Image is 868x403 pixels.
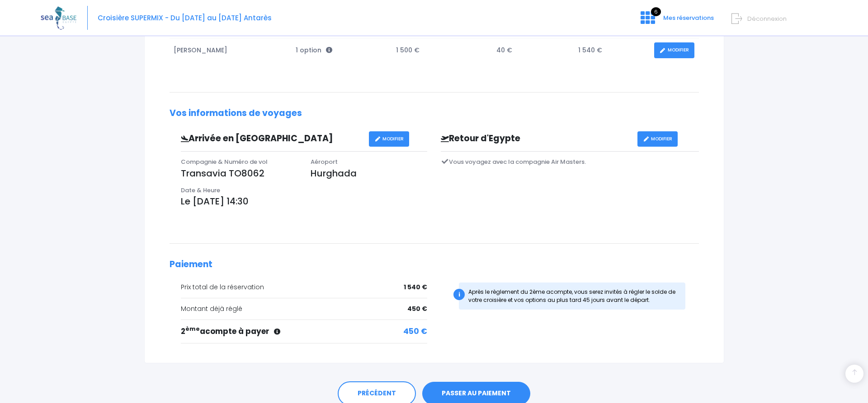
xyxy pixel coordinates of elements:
span: Aéroport [311,157,338,166]
td: 40 € [492,38,574,63]
span: 450 € [403,326,427,338]
span: Mes réservations [663,14,714,22]
td: 1 540 € [574,38,650,63]
p: Transavia TO8062 [181,167,297,180]
sup: ème [185,325,200,333]
div: Après le règlement du 2ème acompte, vous serez invités à régler le solde de votre croisière et vo... [459,283,685,310]
span: 6 [651,7,661,16]
div: Prix total de la réservation [181,283,428,292]
h2: Paiement [170,259,699,270]
div: 2 acompte à payer [181,326,428,338]
a: 6 Mes réservations [633,17,719,25]
td: [PERSON_NAME] [170,38,292,63]
h3: Retour d'Egypte [434,134,637,144]
div: i [453,289,465,300]
span: Date & Heure [181,186,220,195]
a: MODIFIER [637,131,678,147]
p: Hurghada [311,167,427,180]
span: Compagnie & Numéro de vol [181,157,268,166]
a: MODIFIER [654,42,694,58]
span: 1 540 € [404,283,427,292]
a: MODIFIER [369,131,409,147]
h3: Arrivée en [GEOGRAPHIC_DATA] [174,134,369,144]
p: Vous voyagez avec la compagnie Air Masters. [441,157,699,167]
span: 450 € [407,304,427,314]
div: Montant déjà réglé [181,304,428,314]
td: 1 500 € [392,38,492,63]
p: Le [DATE] 14:30 [181,195,428,208]
h2: Vos informations de voyages [170,108,699,119]
span: Croisière SUPERMIX - Du [DATE] au [DATE] Antarès [98,13,272,23]
span: 1 option [296,46,332,55]
span: Déconnexion [747,14,787,23]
